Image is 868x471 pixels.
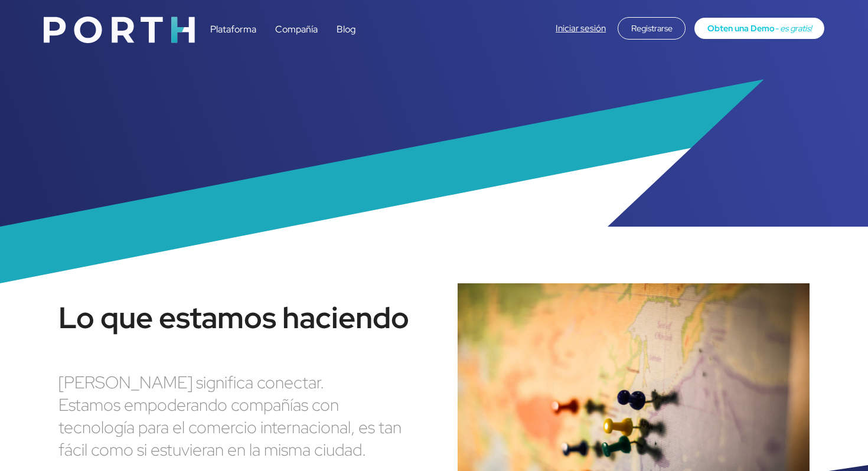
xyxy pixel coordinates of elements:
div: Registrarse [618,17,686,40]
span: - es gratis! [775,22,812,34]
a: Registrarse [618,22,686,34]
a: Obten una Demo- es gratis! [694,18,824,39]
div: Estamos empoderando compañías con tecnología para el comercio internacional, es tan fácil como si... [58,394,410,461]
a: Iniciar sesión [556,22,606,34]
a: Compañía [275,23,318,35]
a: Blog [337,23,355,35]
a: Plataforma [210,23,256,35]
span: Obten una Demo [707,22,775,34]
div: [PERSON_NAME] significa conectar. [58,371,410,394]
div: Lo que estamos haciendo [58,298,410,337]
